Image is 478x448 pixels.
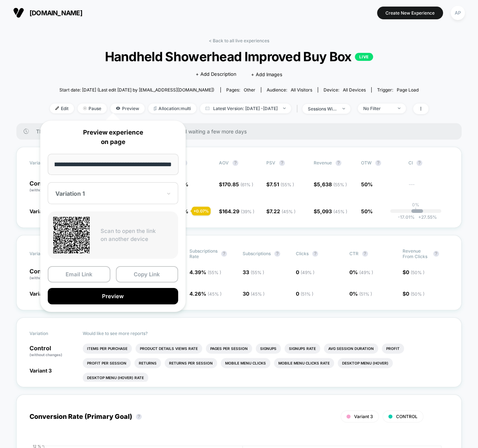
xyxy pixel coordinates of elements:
[78,104,107,113] span: Pause
[48,266,110,283] button: Email Link
[411,270,424,275] span: ( 50 % )
[83,373,148,383] li: Desktop Menu (hover) Rate
[206,343,252,354] li: Pages Per Session
[208,291,222,297] span: ( 45 % )
[312,251,318,257] button: ?
[301,291,313,297] span: ( 51 % )
[241,209,254,214] span: ( 39 % )
[83,358,131,368] li: Profit Per Session
[189,269,221,275] span: 4.39 %
[416,160,422,166] button: ?
[222,181,253,187] span: 170.85
[59,87,214,93] span: Start date: [DATE] (Last edit [DATE] by [EMAIL_ADDRESS][DOMAIN_NAME])
[83,331,448,336] p: Would like to see more reports?
[338,358,393,368] li: Desktop Menu (hover)
[196,71,236,78] span: + Add Description
[324,343,378,354] li: Avg Session Duration
[165,358,217,368] li: Returns Per Session
[415,207,416,213] p: |
[375,160,381,166] button: ?
[343,87,366,93] span: all devices
[148,104,196,113] span: Allocation: multi
[411,291,424,297] span: ( 50 % )
[274,251,280,257] button: ?
[342,108,345,109] img: end
[68,49,409,64] span: Handheld Showerhead Improved Buy Box
[362,251,368,257] button: ?
[256,343,281,354] li: Signups
[433,251,439,257] button: ?
[349,251,358,256] span: CTR
[30,268,75,281] p: Control
[251,270,264,275] span: ( 55 % )
[270,181,294,187] span: 7.51
[189,291,222,297] span: 4.26 %
[266,160,275,165] span: PSV
[377,7,443,19] button: Create New Experience
[398,108,400,109] img: end
[30,276,62,280] span: (without changes)
[266,208,295,214] span: $
[361,160,401,166] span: OTW
[251,71,282,77] span: + Add Images
[314,160,332,165] span: Revenue
[205,106,209,110] img: calendar
[134,358,161,368] li: Returns
[396,414,418,419] span: CONTROL
[415,214,437,220] span: 27.55 %
[355,53,373,61] p: LIVE
[281,182,294,187] span: ( 55 % )
[136,414,142,420] button: ?
[36,128,447,135] span: There are still no statistically significant results. We recommend waiting a few more days
[266,181,294,187] span: $
[30,188,62,192] span: (without changes)
[30,180,70,193] p: Control
[30,367,52,374] span: Variant 3
[336,160,341,166] button: ?
[296,291,313,297] span: 0
[30,160,70,166] span: Variation
[267,87,312,93] div: Audience:
[200,104,291,113] span: Latest Version: [DATE] - [DATE]
[219,160,229,165] span: AOV
[408,182,448,193] span: ---
[333,182,347,187] span: ( 55 % )
[222,208,254,214] span: 164.29
[30,9,82,17] span: [DOMAIN_NAME]
[291,87,312,93] span: All Visitors
[361,208,373,214] span: 50%
[333,209,347,214] span: ( 45 % )
[359,270,373,275] span: ( 49 % )
[377,87,419,93] div: Trigger:
[50,104,74,113] span: Edit
[226,87,255,93] div: Pages:
[363,106,392,111] div: No Filter
[219,208,254,214] span: $
[251,291,265,297] span: ( 45 % )
[359,291,372,297] span: ( 51 % )
[154,106,157,110] img: rebalance
[279,160,285,166] button: ?
[83,106,87,110] img: end
[408,160,448,166] span: CI
[30,345,75,358] p: Control
[354,414,373,419] span: Variant 3
[33,444,41,448] tspan: 12 %
[283,108,286,109] img: end
[48,288,178,304] button: Preview
[382,343,404,354] li: Profit
[30,352,62,357] span: (without changes)
[403,269,424,275] span: $
[209,38,269,43] a: < Back to all live experiences
[448,5,467,20] button: AP
[349,269,373,275] span: 0 %
[243,291,265,297] span: 30
[270,208,295,214] span: 7.22
[55,106,59,110] img: edit
[243,269,264,275] span: 33
[301,270,314,275] span: ( 49 % )
[406,291,424,297] span: 0
[282,209,295,214] span: ( 45 % )
[48,128,178,147] p: Preview experience on page
[317,181,347,187] span: 5,638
